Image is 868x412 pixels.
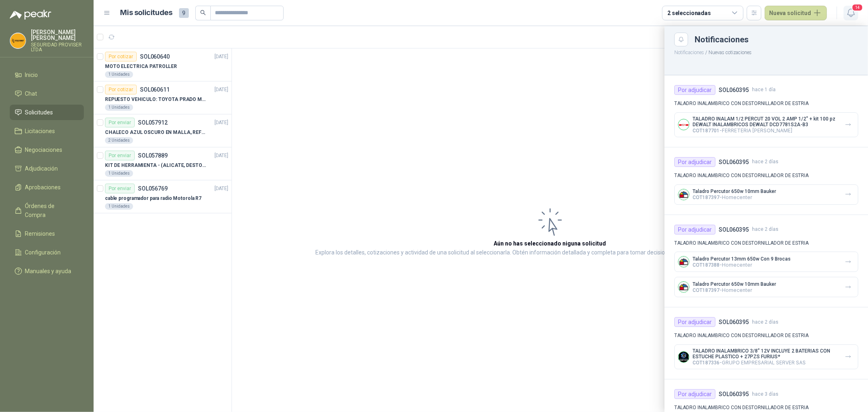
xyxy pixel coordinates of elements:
[693,256,791,262] p: Taladro Percutor 13mm 650w Con 9 Brocas
[695,35,858,44] div: Notificaciones
[120,7,173,19] h1: Mis solicitudes
[752,158,778,166] span: hace 2 días
[719,85,749,94] h4: SOL060395
[678,282,689,292] img: Company Logo
[852,4,863,11] span: 14
[678,256,689,267] img: Company Logo
[200,10,206,15] span: search
[674,50,704,55] button: Notificaciones
[693,128,719,134] span: COT187701
[10,180,84,195] a: Aprobaciones
[719,318,749,327] h4: SOL060395
[719,158,749,167] h4: SOL060395
[25,164,58,173] span: Adjudicación
[693,281,776,287] p: Taladro Percutor 650w 10mm Bauker
[25,267,72,276] span: Manuales y ayuda
[693,127,838,134] p: - FERRETERIA [PERSON_NAME]
[674,33,688,46] button: Close
[752,390,778,398] span: hace 3 días
[665,46,868,57] p: / Nuevas cotizaciones
[693,195,719,200] span: COT187397
[25,248,61,257] span: Configuración
[719,390,749,399] h4: SOL060395
[693,116,838,127] p: TALADRO INALAM 1/2 PERCUT 20 VOL 2 AMP 1/2" + kit 100 pz DEWALT INALAMBRICOS DEWALT DCD7781S2A-B3
[693,359,838,366] p: - GRUPO EMPRESARIAL SERVER SAS
[678,119,689,130] img: Company Logo
[674,157,715,167] div: Por adjudicar
[10,198,84,223] a: Órdenes de Compra
[674,389,715,399] div: Por adjudicar
[693,287,776,293] p: - Homecenter
[674,100,858,107] p: TALADRO INALAMBRICO CON DESTORNILLADOR DE ESTRIA
[10,10,51,20] img: Logo peakr
[10,86,84,101] a: Chat
[25,127,55,136] span: Licitaciones
[674,317,715,327] div: Por adjudicar
[678,352,689,362] img: Company Logo
[752,318,778,326] span: hace 2 días
[719,225,749,234] h4: SOL060395
[693,360,719,366] span: COT187336
[31,29,84,41] p: [PERSON_NAME] [PERSON_NAME]
[693,262,791,268] p: - Homecenter
[25,108,53,117] span: Solicitudes
[752,86,776,94] span: hace 1 día
[693,287,719,293] span: COT187397
[674,239,858,247] p: TALADRO INALAMBRICO CON DESTORNILLADOR DE ESTRIA
[25,89,37,98] span: Chat
[693,188,776,194] p: Taladro Percutor 650w 10mm Bauker
[25,70,38,79] span: Inicio
[765,6,827,20] button: Nueva solicitud
[25,183,61,192] span: Aprobaciones
[674,172,858,180] p: TALADRO INALAMBRICO CON DESTORNILLADOR DE ESTRIA
[10,67,84,83] a: Inicio
[678,189,689,200] img: Company Logo
[25,145,63,154] span: Negociaciones
[674,332,858,340] p: TALADRO INALAMBRICO CON DESTORNILLADOR DE ESTRIA
[693,262,719,268] span: COT187388
[10,142,84,158] a: Negociaciones
[752,226,778,233] span: hace 2 días
[844,6,858,20] button: 14
[693,194,776,200] p: - Homecenter
[693,348,838,359] p: TALADRO INALAMBRICO 3/8" 12V INCLUYE 2 BATERIAS CON ESTUCHE PLASTICO + 27PZS FURIUS*
[10,245,84,260] a: Configuración
[179,8,189,18] span: 9
[10,161,84,176] a: Adjudicación
[674,225,715,234] div: Por adjudicar
[674,85,715,95] div: Por adjudicar
[10,105,84,120] a: Solicitudes
[10,226,84,241] a: Remisiones
[10,123,84,139] a: Licitaciones
[31,42,84,52] p: SEGURIDAD PROVISER LTDA
[667,9,711,18] div: 2 seleccionadas
[10,33,26,48] img: Company Logo
[674,404,858,412] p: TALADRO INALAMBRICO CON DESTORNILLADOR DE ESTRIA
[10,263,84,279] a: Manuales y ayuda
[25,202,76,219] span: Órdenes de Compra
[25,229,55,238] span: Remisiones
